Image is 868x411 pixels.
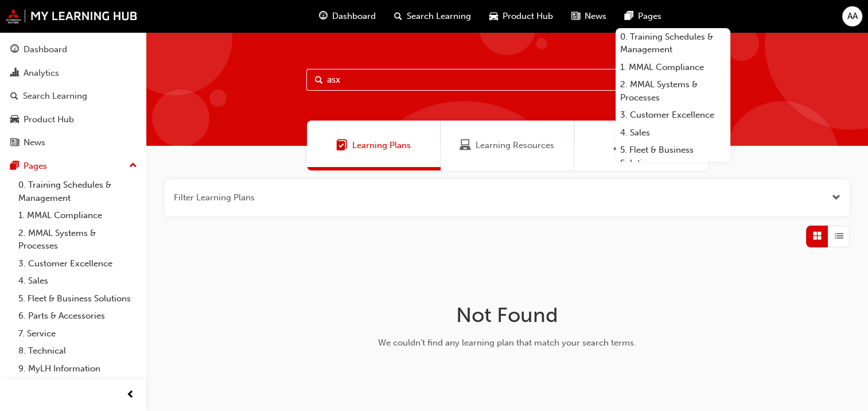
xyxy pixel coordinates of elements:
div: Analytics [24,67,59,80]
a: 1. MMAL Compliance [14,207,142,224]
a: 3. Customer Excellence [14,255,142,273]
a: 4. Sales [616,124,730,142]
span: up-icon [129,158,137,173]
a: News [5,132,142,153]
span: search-icon [10,91,18,102]
a: 2. MMAL Systems & Processes [616,76,730,106]
a: 5. Fleet & Business Solutions [14,290,142,308]
div: Dashboard [24,43,67,56]
span: news-icon [10,138,19,148]
div: Pages [24,160,47,173]
a: 3. Customer Excellence [616,106,730,124]
span: Pages [638,10,661,23]
a: 6. Parts & Accessories [14,307,142,325]
a: 7. Service [14,325,142,343]
span: Product Hub [503,10,553,23]
button: Open the filter [832,191,840,204]
span: pages-icon [625,9,633,24]
span: Learning Resources [476,139,554,152]
a: search-iconSearch Learning [385,5,480,28]
span: News [585,10,606,23]
span: car-icon [489,9,498,24]
a: 1. MMAL Compliance [616,59,730,76]
a: 4. Sales [14,272,142,290]
span: Learning Plans [336,139,348,152]
a: guage-iconDashboard [310,5,385,28]
a: Analytics [5,63,142,84]
span: Search [315,73,323,87]
button: DashboardAnalyticsSearch LearningProduct HubNews [5,37,142,156]
span: Learning Plans [352,139,411,152]
span: news-icon [571,9,580,24]
a: 9. MyLH Information [14,360,142,378]
img: mmal [6,9,138,24]
span: search-icon [394,9,402,24]
span: List [835,230,843,243]
span: prev-icon [126,388,135,402]
a: car-iconProduct Hub [480,5,562,28]
span: car-icon [10,115,19,125]
span: Learning Resources [460,139,471,152]
span: guage-icon [319,9,328,24]
h1: Not Found [325,303,689,328]
a: Learning ResourcesLearning Resources [441,121,574,170]
a: Search Learning [5,86,142,107]
a: Learning PlansLearning Plans [307,121,441,170]
a: pages-iconPages [616,5,671,28]
div: News [24,136,45,149]
div: Search Learning [23,90,87,103]
span: pages-icon [10,161,19,172]
a: Dashboard [5,39,142,60]
span: Dashboard [332,10,376,23]
a: 5. Fleet & Business Solutions [616,141,730,172]
span: Grid [813,230,822,243]
a: 0. Training Schedules & Management [14,176,142,207]
div: We couldn't find any learning plan that match your search terms. [325,336,689,350]
button: AA [842,6,862,26]
a: 8. Technical [14,342,142,360]
div: Product Hub [24,113,74,126]
span: chart-icon [10,68,19,79]
a: Product Hub [5,109,142,130]
span: Search Learning [407,10,471,23]
a: 0. Training Schedules & Management [616,28,730,59]
span: guage-icon [10,45,19,55]
button: Pages [5,156,142,177]
a: All Pages [14,377,142,395]
a: SessionsSessions [574,121,708,170]
input: Search... [306,69,708,91]
a: 2. MMAL Systems & Processes [14,224,142,255]
a: news-iconNews [562,5,616,28]
span: AA [847,10,858,23]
